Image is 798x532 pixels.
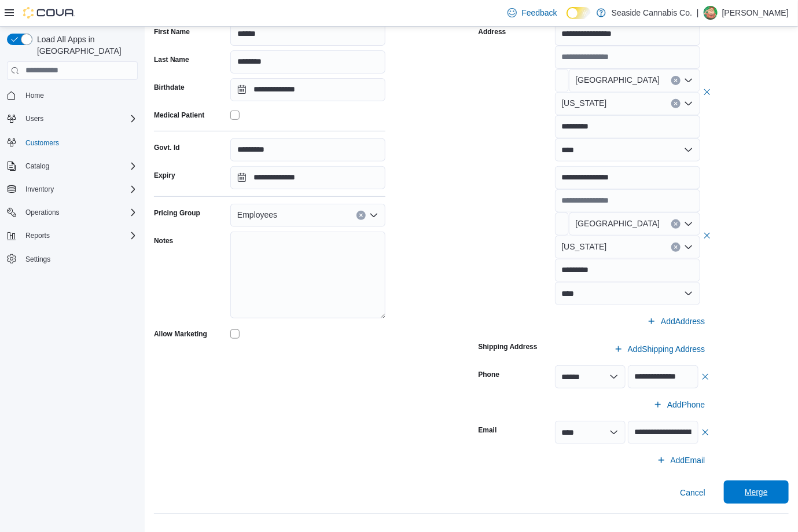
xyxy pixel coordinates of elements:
span: Cancel [680,487,705,498]
span: Merge [745,486,768,498]
span: Users [25,114,43,123]
span: [GEOGRAPHIC_DATA] [576,217,660,230]
input: Press the down key to open a popover containing a calendar. [230,166,385,189]
button: Open list of options [684,243,693,252]
button: Open list of options [369,211,378,220]
img: Cova [23,7,75,19]
button: Users [2,111,142,127]
button: Clear input [671,76,681,85]
button: Settings [2,251,142,267]
button: Inventory [21,182,58,196]
span: Reports [25,231,50,240]
input: Press the down key to open a popover containing a calendar. [230,78,385,101]
button: Merge [724,480,789,504]
span: Add Address [661,315,705,327]
label: Govt. Id [154,143,180,152]
button: Home [2,87,142,104]
span: Operations [25,208,60,217]
button: Operations [21,206,64,219]
span: Inventory [25,185,54,194]
label: Allow Marketing [154,329,207,339]
span: Add Email [671,454,705,466]
button: AddEmail [652,449,710,472]
button: AddPhone [649,393,709,416]
span: Users [21,112,138,126]
label: Shipping Address [479,342,538,351]
span: Add Shipping Address [628,343,705,355]
span: [US_STATE] [562,96,607,110]
p: Seaside Cannabis Co. [612,6,692,20]
span: Home [25,91,44,100]
button: Cancel [675,481,710,504]
span: Inventory [21,182,138,196]
button: Clear input [356,211,366,220]
span: Customers [25,138,59,148]
span: [GEOGRAPHIC_DATA] [576,73,660,87]
button: Reports [21,229,54,243]
span: Customers [21,135,138,149]
label: Address [479,27,506,36]
button: Open list of options [684,219,693,229]
label: Phone [479,370,500,379]
nav: Complex example [7,82,138,298]
button: Clear input [671,219,681,229]
span: Operations [21,206,138,219]
button: Users [21,112,48,126]
label: Medical Patient [154,111,204,120]
div: Brandon Lopes [704,6,718,20]
a: Customers [21,136,64,150]
label: Last Name [154,55,189,64]
label: Email [479,425,497,435]
button: Catalog [2,158,142,174]
span: Settings [25,255,50,264]
span: Settings [21,252,138,266]
p: [PERSON_NAME] [722,6,789,20]
button: Clear input [671,99,681,108]
button: Clear input [671,243,681,252]
span: Feedback [521,7,557,19]
button: Operations [2,204,142,221]
span: Reports [21,229,138,243]
button: Inventory [2,181,142,197]
label: Pricing Group [154,208,200,218]
a: Home [21,89,49,102]
label: Expiry [154,171,175,180]
button: Catalog [21,159,54,173]
button: AddShipping Address [609,337,710,361]
a: Settings [21,252,55,266]
span: Home [21,88,138,102]
button: Reports [2,228,142,244]
span: Catalog [25,162,49,171]
span: Load All Apps in [GEOGRAPHIC_DATA] [32,34,138,57]
label: Notes [154,236,173,245]
label: Birthdate [154,83,185,92]
button: Open list of options [684,99,693,108]
a: Feedback [503,1,561,24]
span: Catalog [21,159,138,173]
input: Dark Mode [567,7,591,19]
button: Customers [2,134,142,151]
button: AddAddress [642,310,709,333]
label: First Name [154,27,190,36]
span: Add Phone [667,399,705,410]
span: Employees [237,208,277,222]
p: | [697,6,699,20]
button: Open list of options [684,76,693,85]
span: [US_STATE] [562,240,607,254]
